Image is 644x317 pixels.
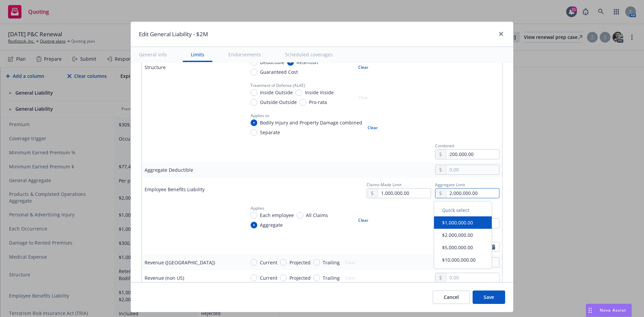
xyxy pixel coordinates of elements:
input: All Claims [297,212,303,219]
span: Applies [251,205,264,211]
input: Projected [280,274,287,281]
span: Current [260,259,277,266]
input: Inside Outside [251,89,257,96]
span: Retention [297,59,318,66]
div: Revenue (non US) [145,274,184,281]
span: All Claims [306,212,328,219]
button: Clear [364,123,382,132]
input: Current [251,259,257,266]
button: $5,000,000.00 [434,241,492,254]
button: Endorsements [220,47,269,62]
button: Save [473,290,505,304]
input: Trailing [313,259,320,266]
input: Current [251,274,257,281]
div: Revenue ([GEOGRAPHIC_DATA]) [145,259,215,266]
span: Combined [435,143,454,149]
input: Guaranteed Cost [251,69,257,75]
span: Trailing [323,274,340,281]
span: Pro-rata [309,99,327,106]
span: Treatment of Defense (ALAE) [251,83,305,88]
span: Outside Outside [260,99,297,106]
input: Inside Inside [296,89,302,96]
div: Aggregate Deductible [145,166,193,173]
h1: Edit General Liability - $2M [139,30,208,39]
button: Cancel [433,290,470,304]
input: Each employee [251,212,257,219]
input: Trailing [313,274,320,281]
input: Outside Outside [251,99,257,106]
span: Bodily Injury and Property Damage combined [260,119,362,126]
span: Aggregate [260,221,283,228]
span: Projected [289,259,311,266]
span: Each employee [260,212,294,219]
input: 0.00 [446,165,499,174]
button: $1,000,000.00 [434,216,492,229]
button: Nova Assist [586,304,632,317]
button: Clear [354,215,372,225]
button: Clear [354,62,372,72]
button: Scheduled coverages [277,47,341,62]
span: Inside Outside [260,89,293,96]
span: Inside Inside [305,89,334,96]
input: Projected [280,259,287,266]
input: 0.00 [378,189,431,198]
input: 0.00 [446,150,499,159]
input: Bodily Injury and Property Damage combined [251,119,257,126]
span: Claims-Made Limit [367,182,401,188]
button: General info [131,47,175,62]
input: 0.00 [446,189,499,198]
span: Guaranteed Cost [260,68,298,75]
a: close [497,30,505,38]
button: $10,000,000.00 [434,254,492,266]
input: Retention [287,59,294,66]
span: Nova Assist [600,307,626,313]
svg: Calendar [490,244,495,250]
span: Current [260,274,277,281]
input: 0.00 [446,273,499,282]
span: Projected [289,274,311,281]
input: Deductible [251,59,257,66]
div: Employee Benefits Liability [145,186,205,193]
span: Applies to [251,113,269,118]
span: Deductible [260,59,284,66]
span: Separate [260,129,280,136]
span: Trailing [323,259,340,266]
button: $2,000,000.00 [434,229,492,241]
div: Drag to move [586,304,594,317]
div: Quick select [434,204,492,216]
input: Separate [251,129,257,136]
input: Pro-rata [300,99,306,106]
button: Limits [183,47,212,62]
div: Structure [145,64,166,71]
span: Aggregate Limit [435,182,465,188]
input: Aggregate [251,222,257,228]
